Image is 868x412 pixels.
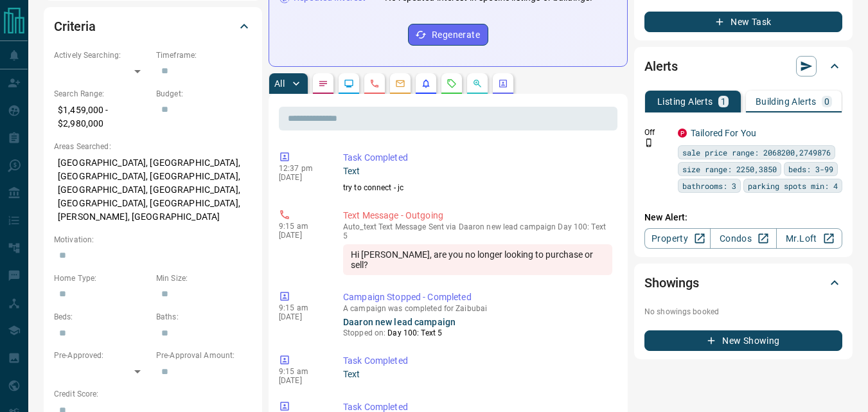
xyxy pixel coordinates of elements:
p: Beds: [54,311,150,323]
a: Daaron new lead campaign [343,317,456,327]
a: Tailored For You [691,128,756,138]
p: 9:15 am [279,367,324,376]
button: Regenerate [408,24,488,46]
span: beds: 3-99 [788,163,833,175]
h2: Criteria [54,16,96,37]
span: parking spots min: 4 [748,179,838,192]
p: Min Size: [156,273,252,284]
p: Stopped on: [343,327,612,339]
svg: Calls [369,78,380,89]
p: Actively Searching: [54,49,150,61]
span: bathrooms: 3 [682,179,736,192]
p: Pre-Approved: [54,350,150,361]
svg: Emails [395,78,405,89]
p: Campaign Stopped - Completed [343,291,612,304]
a: Mr.Loft [776,228,842,249]
p: [DATE] [279,312,324,321]
svg: Opportunities [472,78,483,89]
svg: Listing Alerts [421,78,431,89]
p: Areas Searched: [54,141,252,152]
div: Criteria [54,11,252,42]
p: Baths: [156,311,252,323]
h2: Showings [644,273,699,293]
span: size range: 2250,3850 [682,163,777,175]
p: Text [343,368,612,381]
p: Building Alerts [756,97,817,106]
p: 1 [721,97,726,106]
span: Day 100: Text 5 [387,328,442,337]
p: All [274,79,285,88]
p: No showings booked [644,306,842,318]
p: [DATE] [279,231,324,240]
p: [GEOGRAPHIC_DATA], [GEOGRAPHIC_DATA], [GEOGRAPHIC_DATA], [GEOGRAPHIC_DATA], [GEOGRAPHIC_DATA], [G... [54,152,252,228]
p: Credit Score: [54,388,252,400]
p: Off [644,127,670,138]
div: property.ca [678,129,687,138]
div: Alerts [644,51,842,82]
span: auto_text [343,222,376,231]
p: 0 [824,97,829,106]
span: sale price range: 2068200,2749876 [682,146,831,159]
svg: Notes [318,78,328,89]
svg: Push Notification Only [644,138,653,147]
div: Hi [PERSON_NAME], are you no longer looking to purchase or sell? [343,244,612,275]
p: Text Message - Outgoing [343,209,612,222]
div: Showings [644,267,842,298]
p: 9:15 am [279,222,324,231]
p: Motivation: [54,234,252,246]
p: Text Message Sent via Daaron new lead campaign Day 100: Text 5 [343,222,612,240]
button: New Showing [644,330,842,351]
p: Task Completed [343,151,612,165]
p: Budget: [156,88,252,100]
p: A campaign was completed for Zaibubai [343,304,612,313]
p: Task Completed [343,354,612,368]
svg: Agent Actions [498,78,508,89]
button: New Task [644,12,842,32]
p: [DATE] [279,173,324,182]
p: Listing Alerts [657,97,713,106]
svg: Lead Browsing Activity [344,78,354,89]
h2: Alerts [644,56,678,76]
p: $1,459,000 - $2,980,000 [54,100,150,134]
p: Search Range: [54,88,150,100]
p: New Alert: [644,211,842,224]
p: Home Type: [54,273,150,284]
p: Text [343,165,612,178]
a: Property [644,228,711,249]
p: Timeframe: [156,49,252,61]
p: [DATE] [279,376,324,385]
p: 12:37 pm [279,164,324,173]
a: Condos [710,228,776,249]
p: 9:15 am [279,303,324,312]
p: try to connect - jc [343,182,612,193]
p: Pre-Approval Amount: [156,350,252,361]
svg: Requests [447,78,457,89]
